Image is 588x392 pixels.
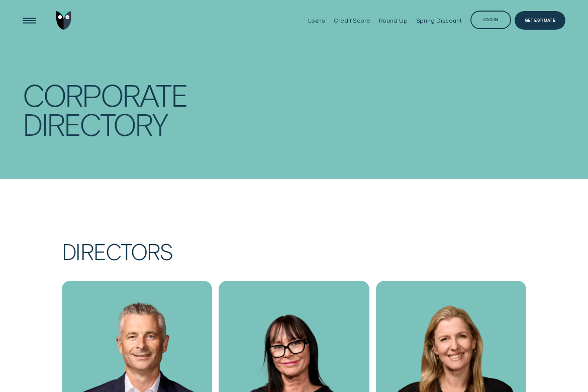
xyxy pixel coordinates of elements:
[416,17,462,24] div: Spring Discount
[20,11,39,30] button: Open Menu
[515,11,566,30] a: Get Estimate
[379,17,408,24] div: Round Up
[62,241,526,281] h2: Directors
[308,17,325,24] div: Loans
[23,110,167,138] div: directory
[23,81,187,110] div: Corporate
[23,81,283,137] h1: Corporate directory
[56,11,71,30] img: Wisr
[334,17,370,24] div: Credit Score
[470,11,511,29] button: Log in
